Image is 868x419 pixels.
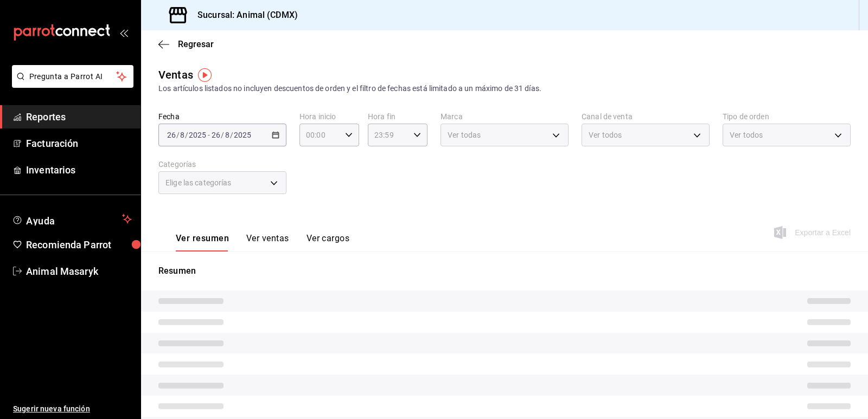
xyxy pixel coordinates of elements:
[185,131,188,139] span: /
[178,39,214,49] span: Regresar
[158,265,851,278] p: Resumen
[589,130,622,140] span: Ver todos
[233,131,252,139] input: ----
[158,83,851,94] div: Los artículos listados no incluyen descuentos de orden y el filtro de fechas está limitado a un m...
[208,131,210,139] span: -
[441,113,569,120] label: Marca
[188,131,207,139] input: ----
[211,131,221,139] input: --
[582,113,710,120] label: Canal de venta
[730,130,763,140] span: Ver todos
[176,131,180,139] span: /
[119,28,128,37] button: open_drawer_menu
[299,113,359,120] label: Hora inicio
[180,131,185,139] input: --
[158,113,286,120] label: Fecha
[165,177,232,188] span: Elige las categorías
[176,233,229,252] button: Ver resumen
[158,67,193,83] div: Ventas
[13,403,132,415] span: Sugerir nueva función
[29,71,117,82] span: Pregunta a Parrot AI
[8,79,133,90] a: Pregunta a Parrot AI
[368,113,427,120] label: Hora fin
[225,131,230,139] input: --
[158,39,214,49] button: Regresar
[26,136,132,151] span: Facturación
[26,212,118,225] span: Ayuda
[723,113,851,120] label: Tipo de orden
[448,130,481,140] span: Ver todas
[158,160,286,168] label: Categorías
[246,233,289,252] button: Ver ventas
[26,163,132,177] span: Inventarios
[221,131,224,139] span: /
[176,233,349,252] div: navigation tabs
[12,65,133,88] button: Pregunta a Parrot AI
[198,68,212,82] img: Tooltip marker
[307,233,350,252] button: Ver cargos
[230,131,233,139] span: /
[26,109,132,124] span: Reportes
[26,264,132,279] span: Animal Masaryk
[26,237,132,252] span: Recomienda Parrot
[189,9,298,22] h3: Sucursal: Animal (CDMX)
[167,131,176,139] input: --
